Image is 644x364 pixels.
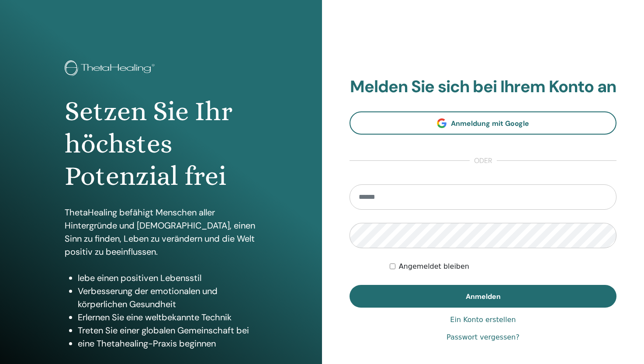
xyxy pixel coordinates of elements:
[78,337,257,350] li: eine Thetahealing-Praxis beginnen
[451,119,529,128] span: Anmeldung mit Google
[78,284,257,311] li: Verbesserung der emotionalen und körperlichen Gesundheit
[350,111,616,135] a: Anmeldung mit Google
[350,77,616,97] h2: Melden Sie sich bei Ihrem Konto an
[399,261,469,272] label: Angemeldet bleiben
[390,261,616,272] div: Keep me authenticated indefinitely or until I manually logout
[447,332,519,343] a: Passwort vergessen?
[450,315,516,325] a: Ein Konto erstellen
[78,324,257,337] li: Treten Sie einer globalen Gemeinschaft bei
[350,285,616,308] button: Anmelden
[65,206,257,258] p: ThetaHealing befähigt Menschen aller Hintergründe und [DEMOGRAPHIC_DATA], einen Sinn zu finden, L...
[78,271,257,284] li: lebe einen positiven Lebensstil
[78,311,257,324] li: Erlernen Sie eine weltbekannte Technik
[65,95,257,193] h1: Setzen Sie Ihr höchstes Potenzial frei
[466,292,501,301] span: Anmelden
[470,156,497,166] span: oder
